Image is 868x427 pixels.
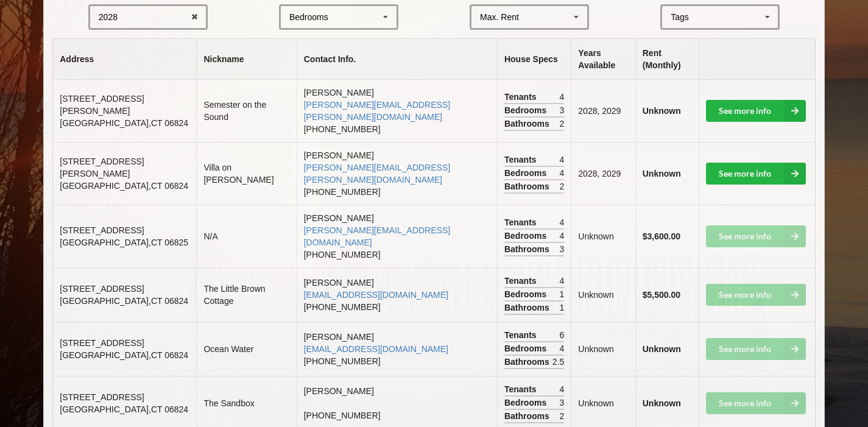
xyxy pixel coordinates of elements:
span: Bedrooms [504,104,549,116]
b: Unknown [643,398,681,408]
th: House Specs [497,39,571,80]
span: [GEOGRAPHIC_DATA] , CT 06824 [60,404,188,414]
span: 4 [560,216,565,228]
span: [GEOGRAPHIC_DATA] , CT 06824 [60,181,188,191]
th: Nickname [196,39,296,80]
span: Tenants [504,91,540,103]
td: Ocean Water [196,322,296,376]
td: 2028, 2029 [571,80,635,142]
td: [PERSON_NAME] [PHONE_NUMBER] [297,142,497,205]
th: Rent (Monthly) [635,39,699,80]
td: Semester on the Sound [196,80,296,142]
span: 6 [560,329,565,341]
span: Bathrooms [504,118,552,130]
span: [STREET_ADDRESS][PERSON_NAME] [60,157,144,178]
b: Unknown [643,344,681,354]
span: 4 [560,342,565,355]
span: 3 [560,243,565,255]
span: 2 [560,180,565,192]
td: [PERSON_NAME] [PHONE_NUMBER] [297,80,497,142]
span: [GEOGRAPHIC_DATA] , CT 06824 [60,118,188,128]
b: Unknown [643,106,681,116]
span: Bathrooms [504,243,552,255]
span: Bedrooms [504,342,549,355]
span: Bathrooms [504,180,552,192]
td: 2028, 2029 [571,142,635,205]
span: 3 [560,397,565,409]
span: [GEOGRAPHIC_DATA] , CT 06825 [60,238,188,247]
a: See more info [706,100,806,122]
a: [EMAIL_ADDRESS][DOMAIN_NAME] [304,344,448,354]
div: 2028 [99,13,118,21]
span: 1 [560,302,565,314]
div: Max. Rent [480,13,519,21]
span: Bedrooms [504,230,549,242]
span: 3 [560,104,565,116]
span: 4 [560,91,565,103]
span: [STREET_ADDRESS] [60,338,144,348]
a: [PERSON_NAME][EMAIL_ADDRESS][DOMAIN_NAME] [304,225,450,247]
td: [PERSON_NAME] [PHONE_NUMBER] [297,267,497,322]
span: Bathrooms [504,302,552,314]
div: Bedrooms [289,13,328,21]
span: Tenants [504,216,540,228]
span: Bedrooms [504,397,549,409]
span: Bedrooms [504,167,549,179]
a: [PERSON_NAME][EMAIL_ADDRESS][PERSON_NAME][DOMAIN_NAME] [304,163,450,185]
b: $3,600.00 [643,231,680,241]
td: [PERSON_NAME] [PHONE_NUMBER] [297,205,497,267]
span: [STREET_ADDRESS][PERSON_NAME] [60,94,144,116]
b: Unknown [643,169,681,178]
span: 4 [560,167,565,179]
th: Address [53,39,196,80]
a: [PERSON_NAME][EMAIL_ADDRESS][PERSON_NAME][DOMAIN_NAME] [304,100,450,122]
td: Unknown [571,205,635,267]
b: $5,500.00 [643,290,680,300]
td: Villa on [PERSON_NAME] [196,142,296,205]
span: [STREET_ADDRESS] [60,225,144,235]
span: [STREET_ADDRESS] [60,392,144,402]
span: [STREET_ADDRESS] [60,284,144,294]
span: 4 [560,383,565,395]
th: Contact Info. [297,39,497,80]
td: The Little Brown Cottage [196,267,296,322]
span: Bedrooms [504,288,549,300]
div: Tags [668,10,707,24]
span: Tenants [504,383,540,395]
a: [EMAIL_ADDRESS][DOMAIN_NAME] [304,290,448,300]
span: 2 [560,410,565,422]
td: Unknown [571,322,635,376]
span: 2.5 [552,356,564,368]
td: [PERSON_NAME] [PHONE_NUMBER] [297,322,497,376]
th: Years Available [571,39,635,80]
span: 1 [560,288,565,300]
span: 4 [560,154,565,166]
span: 2 [560,118,565,130]
span: 4 [560,275,565,287]
td: Unknown [571,267,635,322]
span: Bathrooms [504,356,552,368]
span: [GEOGRAPHIC_DATA] , CT 06824 [60,296,188,306]
span: Tenants [504,329,540,341]
span: [GEOGRAPHIC_DATA] , CT 06824 [60,350,188,360]
td: N/A [196,205,296,267]
span: Bathrooms [504,410,552,422]
span: Tenants [504,154,540,166]
span: 4 [560,230,565,242]
span: Tenants [504,275,540,287]
a: See more info [706,163,806,185]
